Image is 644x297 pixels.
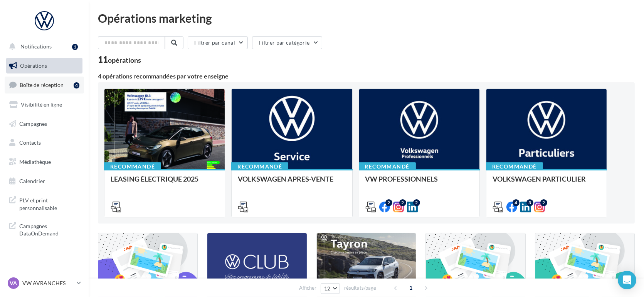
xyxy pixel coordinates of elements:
div: 3 [526,199,533,206]
span: Campagnes [19,120,47,127]
button: Filtrer par canal [188,36,248,49]
span: Boîte de réception [20,82,64,88]
button: Filtrer par catégorie [252,36,322,49]
button: Notifications 1 [5,38,81,55]
div: VOLKSWAGEN PARTICULIER [493,175,600,190]
div: 2 [385,199,392,206]
p: VW AVRANCHES [22,279,74,287]
span: Visibilité en ligne [21,101,62,108]
div: 4 [513,199,520,206]
a: Campagnes DataOnDemand [5,218,84,240]
span: PLV et print personnalisable [19,195,79,212]
div: 4 opérations recommandées par votre enseigne [98,73,635,79]
a: Campagnes [5,116,84,132]
span: Médiathèque [19,159,51,165]
div: 11 [98,55,141,64]
span: Campagnes DataOnDemand [19,221,79,237]
div: 1 [72,44,78,50]
div: VOLKSWAGEN APRES-VENTE [238,175,346,190]
div: Recommandé [104,162,161,171]
span: VA [10,279,17,287]
div: 2 [540,199,547,206]
a: Boîte de réception4 [5,77,84,93]
span: 12 [324,285,331,292]
div: Recommandé [231,162,288,171]
div: LEASING ÉLECTRIQUE 2025 [111,175,219,190]
div: Opérations marketing [98,12,635,24]
a: Calendrier [5,173,84,189]
a: Opérations [5,58,84,74]
button: 12 [321,283,340,294]
span: résultats/page [344,284,376,292]
a: Visibilité en ligne [5,97,84,113]
div: VW PROFESSIONNELS [365,175,473,190]
a: VA VW AVRANCHES [6,276,82,290]
div: 2 [413,199,420,206]
span: Contacts [19,139,41,146]
span: Afficher [299,284,316,292]
div: Recommandé [486,162,543,171]
a: Contacts [5,135,84,151]
span: Calendrier [19,178,45,184]
span: Notifications [20,43,52,50]
a: Médiathèque [5,154,84,170]
div: Recommandé [359,162,416,171]
span: 1 [405,282,417,294]
a: PLV et print personnalisable [5,192,84,215]
div: Open Intercom Messenger [618,271,636,289]
span: Opérations [20,62,47,69]
div: opérations [108,57,141,63]
div: 4 [74,82,79,88]
div: 2 [399,199,406,206]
